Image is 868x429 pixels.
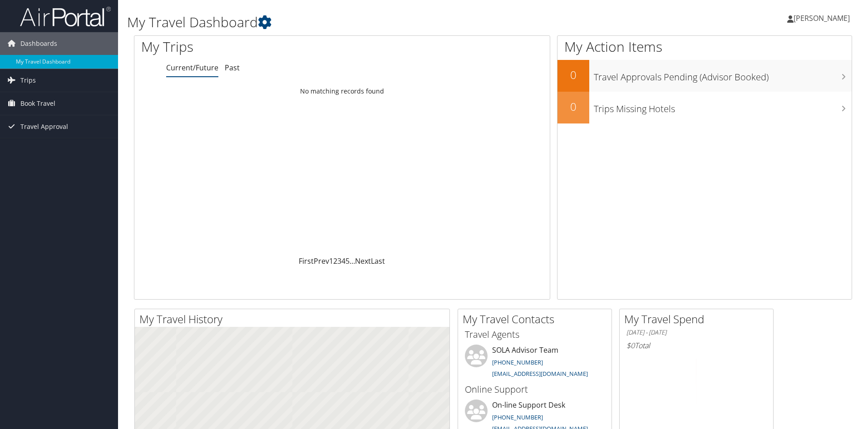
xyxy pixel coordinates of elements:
h2: My Travel Contacts [463,311,612,327]
span: Travel Approval [20,115,68,138]
h1: My Trips [141,37,370,56]
img: airportal-logo.png [20,6,111,27]
a: Next [355,256,371,266]
a: [PHONE_NUMBER] [492,413,543,421]
a: 0Travel Approvals Pending (Advisor Booked) [557,60,852,92]
a: 0Trips Missing Hotels [557,92,852,123]
a: 5 [345,256,350,266]
a: [EMAIL_ADDRESS][DOMAIN_NAME] [492,370,588,378]
span: … [350,256,355,266]
span: [PERSON_NAME] [794,13,850,23]
a: Prev [314,256,329,266]
h2: My Travel History [139,311,449,327]
h2: 0 [557,99,589,114]
a: 2 [333,256,337,266]
a: First [299,256,314,266]
h3: Trips Missing Hotels [594,98,852,115]
h6: [DATE] - [DATE] [626,328,766,337]
span: Book Travel [20,92,55,115]
li: SOLA Advisor Team [460,345,609,382]
a: [PHONE_NUMBER] [492,358,543,366]
a: 3 [337,256,341,266]
a: 1 [329,256,333,266]
a: [PERSON_NAME] [787,5,859,32]
h1: My Travel Dashboard [127,13,615,32]
a: Last [371,256,385,266]
span: Dashboards [20,32,57,55]
h2: 0 [557,67,589,83]
a: Past [225,63,240,73]
h6: Total [626,340,766,350]
h3: Travel Approvals Pending (Advisor Booked) [594,66,852,84]
h2: My Travel Spend [624,311,773,327]
td: No matching records found [134,83,550,99]
span: $0 [626,340,635,350]
a: Current/Future [166,63,218,73]
a: 4 [341,256,345,266]
h3: Travel Agents [465,328,605,341]
span: Trips [20,69,36,92]
h3: Online Support [465,383,605,396]
h1: My Action Items [557,37,852,56]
